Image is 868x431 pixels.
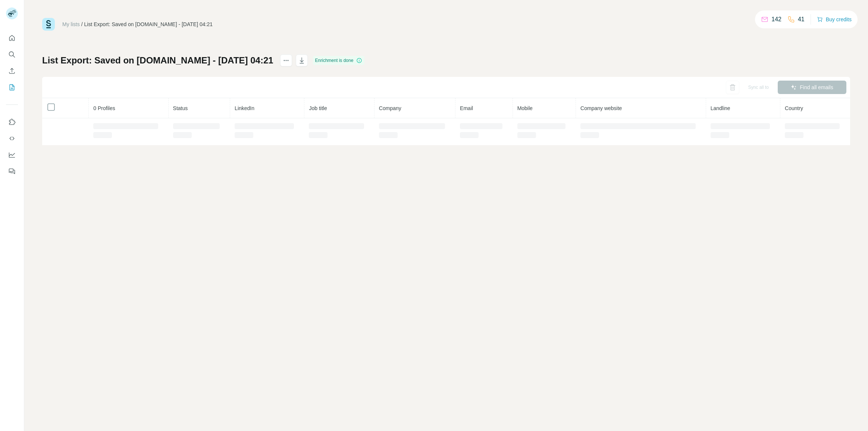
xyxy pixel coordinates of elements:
p: 41 [798,15,805,24]
span: Landline [711,105,730,111]
p: 142 [771,15,781,24]
div: List Export: Saved on [DOMAIN_NAME] - [DATE] 04:21 [84,21,213,28]
button: Dashboard [6,148,18,162]
div: Enrichment is done [313,56,365,65]
button: Quick start [6,31,18,45]
button: Search [6,48,18,61]
button: Use Surfe on LinkedIn [6,115,18,129]
img: Surfe Logo [42,18,55,31]
span: Country [785,105,803,111]
span: Mobile [517,105,533,111]
button: My lists [6,81,18,94]
button: Buy credits [817,14,852,25]
button: Use Surfe API [6,132,18,145]
span: LinkedIn [235,105,254,111]
span: Company [379,105,401,111]
button: Feedback [6,165,18,178]
span: Status [173,105,188,111]
h1: List Export: Saved on [DOMAIN_NAME] - [DATE] 04:21 [42,54,273,66]
span: Job title [309,105,327,111]
span: Company website [580,105,622,111]
span: 0 Profiles [93,105,115,111]
button: actions [280,54,292,66]
li: / [81,21,83,28]
a: My lists [62,21,80,27]
span: Email [460,105,473,111]
button: Enrich CSV [6,64,18,78]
